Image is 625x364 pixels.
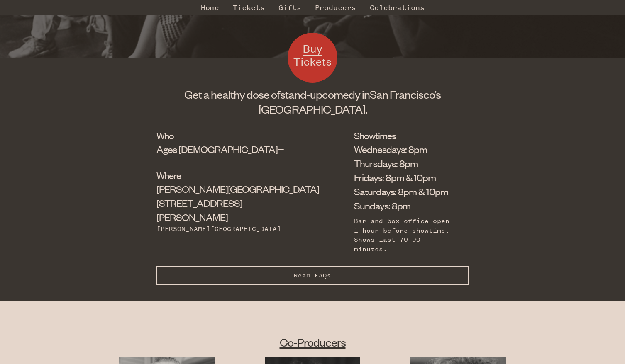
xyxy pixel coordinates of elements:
h2: Showtimes [354,129,369,142]
span: San Francisco’s [370,87,441,101]
button: Read FAQs [156,266,469,285]
div: Ages [DEMOGRAPHIC_DATA]+ [156,142,313,156]
li: Thursdays: 8pm [354,156,457,170]
span: Read FAQs [294,272,331,279]
div: [STREET_ADDRESS][PERSON_NAME] [156,182,313,224]
div: Bar and box office open 1 hour before showtime. Shows last 70-90 minutes. [354,216,457,254]
h2: Who [156,129,180,142]
div: [PERSON_NAME][GEOGRAPHIC_DATA] [156,224,313,233]
span: [PERSON_NAME][GEOGRAPHIC_DATA] [156,182,319,195]
span: Buy Tickets [293,41,332,68]
span: [GEOGRAPHIC_DATA]. [259,102,367,116]
a: Buy Tickets [288,33,337,83]
li: Saturdays: 8pm & 10pm [354,184,457,199]
h2: Where [156,169,180,182]
li: Wednesdays: 8pm [354,142,457,156]
h2: Co-Producers [94,335,531,349]
h1: Get a healthy dose of comedy in [156,87,469,116]
span: stand-up [280,87,322,101]
li: Fridays: 8pm & 10pm [354,170,457,184]
li: Sundays: 8pm [354,199,457,213]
